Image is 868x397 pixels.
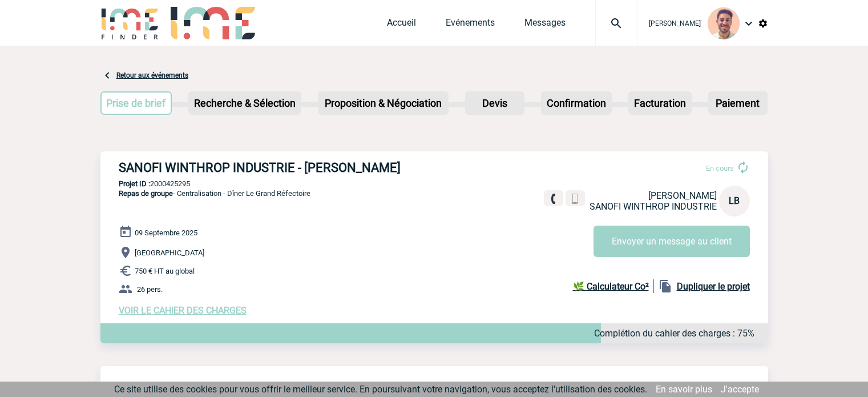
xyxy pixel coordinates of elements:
[570,194,580,204] img: portable.png
[189,93,300,114] p: Recherche & Sélection
[721,384,759,395] a: J'accepte
[119,189,310,198] span: - Centralisation - Dîner Le Grand Réfectoire
[548,194,559,204] img: fixe.png
[114,384,647,395] span: Ce site utilise des cookies pour vous offrir le meilleur service. En poursuivant votre navigation...
[649,19,701,27] span: [PERSON_NAME]
[708,7,740,39] img: 132114-0.jpg
[573,281,649,292] b: 🌿 Calculateur Co²
[709,93,766,114] p: Paiement
[102,93,171,114] p: Prise de brief
[100,7,160,39] img: IME-Finder
[119,305,247,316] a: VOIR LE CAHIER DES CHARGES
[542,93,611,114] p: Confirmation
[135,267,195,275] span: 750 € HT au global
[648,190,717,201] span: [PERSON_NAME]
[319,93,447,114] p: Proposition & Négociation
[677,281,750,292] b: Dupliquer le projet
[119,161,461,175] h3: SANOFI WINTHROP INDUSTRIE - [PERSON_NAME]
[135,228,197,237] span: 09 Septembre 2025
[137,285,163,294] span: 26 pers.
[524,17,566,33] a: Messages
[446,17,495,33] a: Evénements
[119,179,150,188] b: Projet ID :
[656,384,712,395] a: En savoir plus
[466,93,523,114] p: Devis
[594,226,750,257] button: Envoyer un message au client
[119,189,173,198] span: Repas de groupe
[706,164,734,173] span: En cours
[590,201,717,212] span: SANOFI WINTHROP INDUSTRIE
[135,248,204,257] span: [GEOGRAPHIC_DATA]
[116,71,188,79] a: Retour aux événements
[100,179,768,188] p: 2000425295
[387,17,416,33] a: Accueil
[573,279,654,293] a: 🌿 Calculateur Co²
[729,195,740,206] span: LB
[629,93,691,114] p: Facturation
[659,279,672,293] img: file_copy-black-24dp.png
